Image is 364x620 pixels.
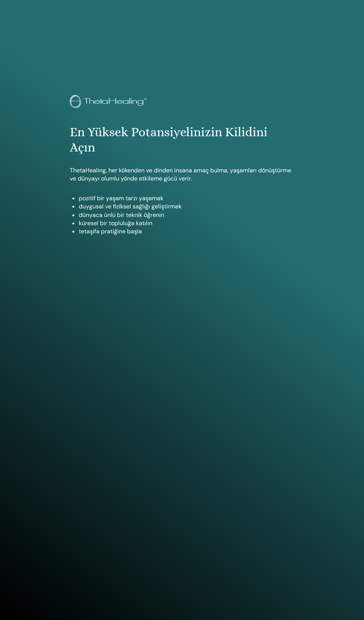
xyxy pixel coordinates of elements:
p: ThetaHealing, her kökenden ve dinden insana amaç bulma, yaşamları dönüştürme ve dünyayı olumlu yö... [70,166,294,183]
li: pozitif bir yaşam tarzı yaşamak [79,194,294,202]
li: küresel bir topluluğa katılın [79,219,294,227]
li: duygusal ve fiziksel sağlığı geliştirmek [79,202,294,211]
li: tetaşifa pratiğine başla [79,227,294,236]
h1: En Yüksek Potansiyelinizin Kilidini Açın [70,125,294,155]
li: dünyaca ünlü bir teknik öğrenin [79,211,294,219]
